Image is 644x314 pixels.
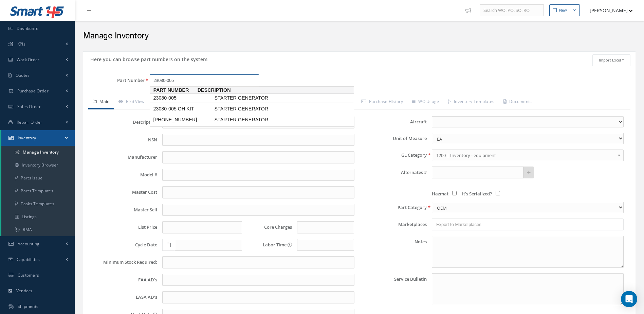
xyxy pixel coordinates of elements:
[213,94,315,102] span: STARTER GENERATOR
[452,191,457,195] input: Hazmat
[90,260,157,265] label: Minimum Stock Required:
[17,57,40,63] span: Work Order
[83,78,145,83] label: Part Number
[247,242,292,247] label: Labor Time
[360,222,427,227] label: Marketplaces
[621,291,637,307] div: Open Intercom Messenger
[436,151,615,159] span: 1200 | Inventory - equipment
[360,236,427,268] label: Notes
[90,207,157,212] label: Master Sell
[360,205,427,210] label: Part Category
[198,87,299,94] span: Description
[17,104,41,109] span: Sales Order
[559,7,567,13] div: New
[1,172,75,185] a: Parts Issue
[152,116,213,123] span: [PHONE_NUMBER]
[150,87,198,94] span: Part Number
[16,72,30,78] span: Quotes
[432,236,624,268] textarea: Notes
[407,95,444,109] a: WO Usage
[149,95,187,109] a: Warehouse
[1,223,75,236] a: RMA
[1,146,75,159] a: Manage Inventory
[360,273,427,305] label: Service Bulletin
[360,153,427,158] label: GL Category
[17,119,42,125] span: Repair Order
[90,295,157,300] label: EASA AD's
[16,288,33,294] span: Vendors
[88,54,207,63] h5: Here you can browse part numbers on the system
[18,135,36,141] span: Inventory
[152,105,213,112] span: 23080-005 OH KIT
[90,277,157,282] label: FAA AD's
[360,170,427,175] label: Alternates #
[1,159,75,172] a: Inventory Browser
[432,191,448,197] span: Hazmat
[88,95,114,109] a: Main
[444,95,499,109] a: Inventory Templates
[360,119,427,124] label: Aircraft
[90,172,157,177] label: Model #
[17,88,49,94] span: Purchase Order
[360,136,427,141] label: Unit of Measure
[17,25,39,31] span: Dashboard
[90,225,157,230] label: List Price
[247,225,292,230] label: Core Charges
[1,197,75,210] a: Tasks Templates
[90,137,157,142] label: NSN
[462,191,492,197] span: It's Serialized?
[83,31,636,41] h2: Manage Inventory
[18,303,39,309] span: Shipments
[90,242,157,247] label: Cycle Date
[90,190,157,195] label: Master Cost
[583,4,633,17] button: [PERSON_NAME]
[499,95,536,109] a: Documents
[1,130,75,146] a: Inventory
[213,116,315,123] span: STARTER GENERATOR
[357,95,407,109] a: Purchase History
[152,94,213,102] span: 23080-005
[592,54,630,66] button: Import Excel
[1,185,75,197] a: Parts Templates
[549,4,580,16] button: New
[114,95,149,109] a: Bird View
[17,41,25,47] span: KPIs
[18,272,39,278] span: Customers
[18,241,40,247] span: Accounting
[17,257,40,262] span: Capabilities
[496,191,500,195] input: It's Serialized?
[480,4,544,17] input: Search WO, PO, SO, RO
[90,120,157,125] label: Description
[90,155,157,160] label: Manufacturer
[1,210,75,223] a: Listings
[213,105,315,112] span: STARTER GENERATOR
